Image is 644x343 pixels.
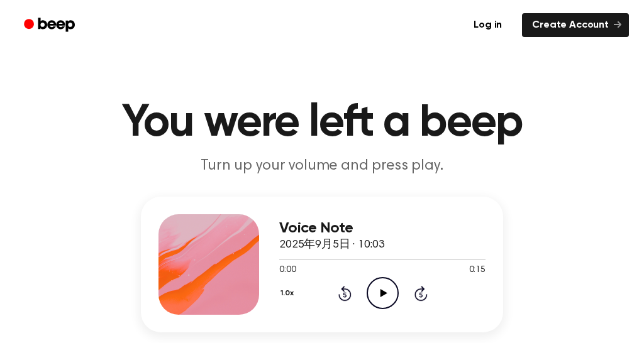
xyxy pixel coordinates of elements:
[279,264,296,277] span: 0:00
[279,283,298,304] button: 1.0x
[279,220,486,237] h3: Voice Note
[469,264,486,277] span: 0:15
[15,101,629,146] h1: You were left a beep
[461,11,514,40] a: Log in
[522,13,629,37] a: Create Account
[279,239,384,251] span: 2025年9月5日 · 10:03
[15,13,86,38] a: Beep
[80,156,563,177] p: Turn up your volume and press play.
